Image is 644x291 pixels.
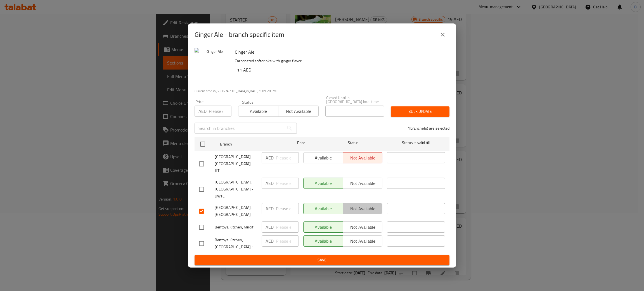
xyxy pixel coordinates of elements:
[266,154,274,161] p: AED
[199,257,445,264] span: Save
[391,106,449,117] button: Bulk update
[238,106,278,117] button: Available
[306,205,341,213] span: Available
[237,66,445,74] h6: 11 AED
[215,153,257,174] span: [GEOGRAPHIC_DATA], [GEOGRAPHIC_DATA] - JLT
[195,30,284,39] h2: Ginger Ale - branch specific item
[215,204,257,218] span: [GEOGRAPHIC_DATA], [GEOGRAPHIC_DATA]
[276,203,299,214] input: Please enter price
[266,205,274,212] p: AED
[276,178,299,189] input: Please enter price
[345,205,380,213] span: Not available
[436,28,449,41] button: close
[235,48,445,56] h6: Ginger Ale
[198,108,207,115] p: AED
[303,203,343,214] button: Available
[241,107,276,115] span: Available
[209,106,231,117] input: Please enter price
[195,48,230,84] img: Ginger Ale
[283,139,320,146] span: Price
[215,224,257,231] span: Bentoya Kitchen, Mirdif
[276,221,299,233] input: Please enter price
[195,255,449,265] button: Save
[220,141,278,148] span: Branch
[276,152,299,163] input: Please enter price
[324,139,382,146] span: Status
[408,125,449,131] p: 1 branche(s) are selected
[387,139,445,146] span: Status is valid till
[235,58,445,65] p: Carbonated softdrinks with ginger flavor.
[215,179,257,200] span: [GEOGRAPHIC_DATA],[GEOGRAPHIC_DATA] - DWTC
[215,237,257,251] span: Bentoya Kitchen, [GEOGRAPHIC_DATA] 1
[266,238,274,244] p: AED
[195,89,449,94] p: Current time in [GEOGRAPHIC_DATA] is [DATE] 9:09:28 PM
[195,123,284,134] input: Search in branches
[266,180,274,187] p: AED
[266,224,274,230] p: AED
[278,106,318,117] button: Not available
[395,108,445,115] span: Bulk update
[276,235,299,247] input: Please enter price
[343,203,382,214] button: Not available
[281,107,316,115] span: Not available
